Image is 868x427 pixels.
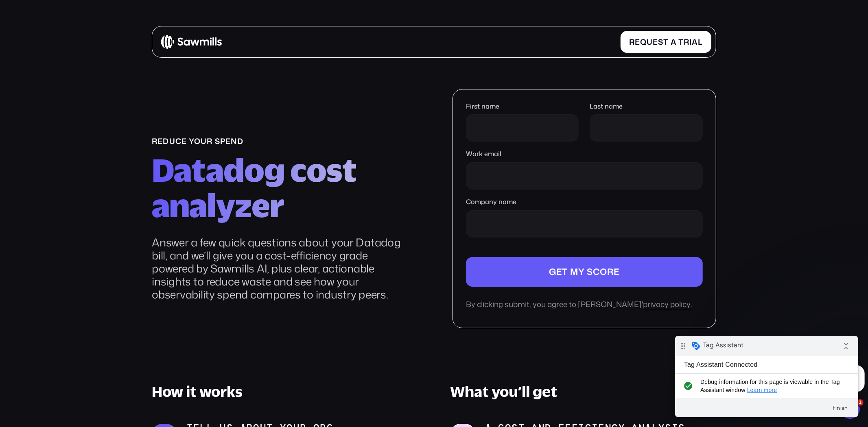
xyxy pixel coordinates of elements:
[466,102,703,311] form: Company name
[621,31,711,53] a: Requestatrial
[635,37,640,46] span: e
[857,399,864,406] span: 1
[152,137,409,146] div: reduce your spend
[152,382,418,400] h3: How it works
[689,37,692,46] span: i
[684,37,689,46] span: r
[466,300,703,310] div: By clicking submit, you agree to [PERSON_NAME]' .
[152,152,409,222] h2: Datadog cost analyzer
[163,2,179,18] i: Collapse debug badge
[466,102,579,110] label: First name
[590,102,703,110] label: Last name
[658,37,663,46] span: s
[640,37,647,46] span: q
[679,37,684,46] span: t
[26,23,149,31] p: Hey there 👋 Welcome to Sawmills. The smart telemetry management platform that solves cost, qualit...
[7,42,20,58] i: check_circle
[671,37,677,46] span: a
[26,31,149,39] p: Message from Winston, sent 3m ago
[9,24,22,37] img: Profile image for Winston
[466,198,703,206] label: Company name
[663,37,669,46] span: t
[643,300,691,310] a: privacy policy
[152,236,409,301] p: Answer a few quick questions about your Datadog bill, and we’ll give you a cost-efficiency grade ...
[151,65,180,79] button: Finish
[647,37,653,46] span: u
[692,37,698,46] span: a
[629,37,635,46] span: R
[3,17,160,44] div: message notification from Winston, 3m ago. Hey there 👋 Welcome to Sawmills. The smart telemetry m...
[28,5,68,13] span: Tag Assistant
[698,37,703,46] span: l
[653,37,658,46] span: e
[466,150,703,158] label: Work email
[72,51,102,57] a: Learn more
[25,42,170,58] span: Debug information for this page is viewable in the Tag Assistant window
[450,382,716,400] h3: What you’ll get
